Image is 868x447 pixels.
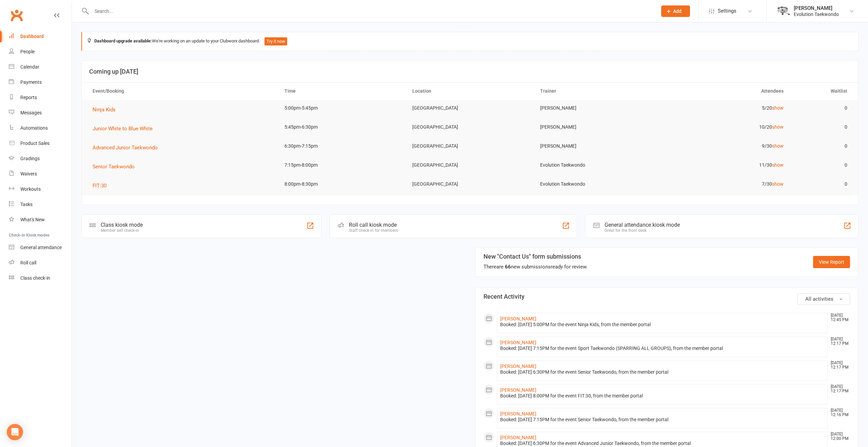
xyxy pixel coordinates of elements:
[534,119,662,135] td: [PERSON_NAME]
[7,424,23,440] div: Open Intercom Messenger
[278,82,406,100] th: Time
[827,408,850,417] time: [DATE] 12:16 PM
[93,164,135,170] span: Senior Taekwondo
[20,34,44,39] div: Dashboard
[662,138,790,154] td: 9/30
[500,346,825,351] div: Booked: [DATE] 7:15PM for the event Sport Taekwondo (SPARRING ALL GROUPS), from the member portal
[20,171,37,176] div: Waivers
[772,143,784,149] a: show
[797,293,850,305] button: All activities
[9,271,72,286] a: Class kiosk mode
[790,176,854,192] td: 0
[20,275,50,281] div: Class check-in
[278,138,406,154] td: 6:30pm-7:15pm
[813,256,850,268] a: View Report
[534,100,662,116] td: [PERSON_NAME]
[264,37,287,45] button: Try it now
[9,136,72,151] a: Product Sales
[20,64,39,70] div: Calendar
[9,90,72,105] a: Reports
[662,157,790,173] td: 11/30
[505,264,511,270] strong: 66
[794,11,839,17] div: Evolution Taekwondo
[8,7,25,24] a: Clubworx
[827,337,850,346] time: [DATE] 12:17 PM
[20,141,50,146] div: Product Sales
[9,166,72,182] a: Waivers
[20,217,45,222] div: What's New
[20,110,42,115] div: Messages
[9,120,72,136] a: Automations
[794,5,839,11] div: [PERSON_NAME]
[605,228,680,233] div: Great for the front desk
[500,322,825,328] div: Booked: [DATE] 5:00PM for the event Ninja Kids, from the member portal
[94,38,152,43] strong: Dashboard upgrade available:
[534,138,662,154] td: [PERSON_NAME]
[9,255,72,271] a: Roll call
[790,119,854,135] td: 0
[90,6,652,16] input: Search...
[500,387,536,393] a: [PERSON_NAME]
[89,68,851,75] h3: Coming up [DATE]
[9,44,72,59] a: People
[9,75,72,90] a: Payments
[662,100,790,116] td: 5/20
[93,107,116,113] span: Ninja Kids
[278,100,406,116] td: 5:00pm-5:45pm
[93,106,120,114] button: Ninja Kids
[484,293,850,300] h3: Recent Activity
[20,186,41,192] div: Workouts
[662,82,790,100] th: Attendees
[9,59,72,75] a: Calendar
[827,385,850,393] time: [DATE] 12:17 PM
[500,441,825,446] div: Booked: [DATE] 6:30PM for the event Advanced Junior Taekwondo, from the member portal
[20,245,62,250] div: General attendance
[500,435,536,440] a: [PERSON_NAME]
[500,417,825,423] div: Booked: [DATE] 7:15PM for the event Senior Taekwondo, from the member portal
[278,119,406,135] td: 5:45pm-6:30pm
[278,157,406,173] td: 7:15pm-8:00pm
[93,145,158,151] span: Advanced Junior Taekwondo
[101,222,143,228] div: Class kiosk mode
[9,212,72,227] a: What's New
[484,253,588,260] h3: New "Contact Us" form submissions
[101,228,143,233] div: Member self check-in
[406,100,534,116] td: [GEOGRAPHIC_DATA]
[534,82,662,100] th: Trainer
[500,340,536,345] a: [PERSON_NAME]
[9,182,72,197] a: Workouts
[20,156,40,161] div: Gradings
[406,119,534,135] td: [GEOGRAPHIC_DATA]
[500,316,536,321] a: [PERSON_NAME]
[661,5,690,17] button: Add
[20,79,42,85] div: Payments
[20,125,48,131] div: Automations
[20,202,33,207] div: Tasks
[406,157,534,173] td: [GEOGRAPHIC_DATA]
[93,182,111,190] button: FIT:30
[93,163,139,171] button: Senior Taekwondo
[484,263,588,271] div: There are new submissions ready for review.
[790,100,854,116] td: 0
[772,162,784,168] a: show
[93,144,162,152] button: Advanced Junior Taekwondo
[772,181,784,187] a: show
[93,126,153,132] span: Junior White to Blue White
[827,361,850,370] time: [DATE] 12:17 PM
[9,151,72,166] a: Gradings
[772,105,784,111] a: show
[500,369,825,375] div: Booked: [DATE] 6:30PM for the event Senior Taekwondo, from the member portal
[86,82,278,100] th: Event/Booking
[790,82,854,100] th: Waitlist
[605,222,680,228] div: General attendance kiosk mode
[772,124,784,130] a: show
[805,296,833,302] span: All activities
[500,411,536,416] a: [PERSON_NAME]
[20,95,37,100] div: Reports
[20,49,35,54] div: People
[662,119,790,135] td: 10/20
[406,82,534,100] th: Location
[673,8,682,14] span: Add
[827,432,850,441] time: [DATE] 12:00 PM
[406,176,534,192] td: [GEOGRAPHIC_DATA]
